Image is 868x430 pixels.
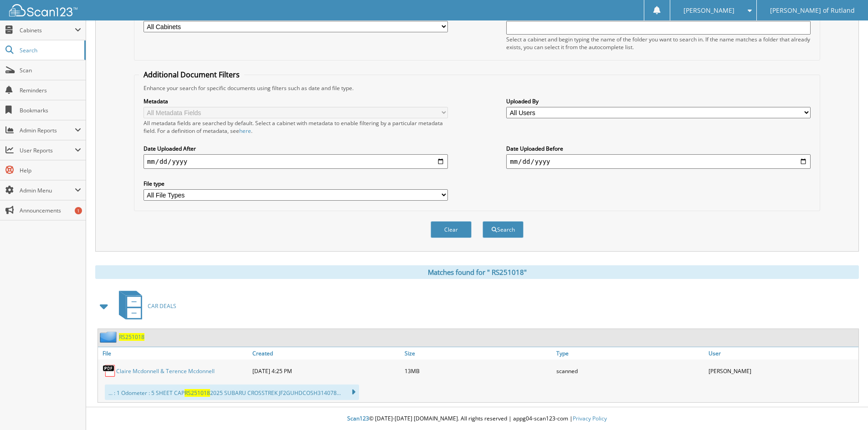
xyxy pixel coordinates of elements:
[402,362,555,380] div: 13MB
[105,384,359,400] div: ... : 1 Odometer : 5 SHEET CAP 2025 SUBARU CROSSTREK JF2GUHDCOSH314078...
[98,347,250,359] a: File
[506,154,811,169] input: end
[431,221,472,238] button: Clear
[144,145,448,152] label: Date Uploaded After
[116,367,215,375] a: Claire Mcdonnell & Terence Mcdonnell
[554,347,706,359] a: Type
[20,66,81,74] span: Scan
[139,70,244,80] legend: Additional Document Filters
[139,84,815,92] div: Enhance your search for specific documents using filters such as date and file type.
[100,331,119,343] img: folder2.png
[20,167,81,174] span: Help
[20,86,81,94] span: Reminders
[9,4,77,16] img: scan123-logo-white.svg
[113,288,176,324] a: CAR DEALS
[86,408,868,430] div: © [DATE]-[DATE] [DOMAIN_NAME]. All rights reserved | appg04-scan123-com |
[770,8,855,13] span: [PERSON_NAME] of Rutland
[144,154,448,169] input: start
[250,347,402,359] a: Created
[20,187,75,194] span: Admin Menu
[706,362,858,380] div: [PERSON_NAME]
[20,147,75,154] span: User Reports
[239,127,251,135] a: here
[20,126,75,134] span: Admin Reports
[20,46,80,54] span: Search
[483,221,524,238] button: Search
[20,106,81,114] span: Bookmarks
[506,145,811,152] label: Date Uploaded Before
[20,207,81,214] span: Announcements
[402,347,555,359] a: Size
[185,389,210,397] span: RS251018
[706,347,858,359] a: User
[119,333,144,341] a: RS251018
[506,35,811,51] div: Select a cabinet and begin typing the name of the folder you want to search in. If the name match...
[144,119,448,135] div: All metadata fields are searched by default. Select a cabinet with metadata to enable filtering b...
[822,386,868,430] iframe: Chat Widget
[148,302,176,310] span: C A R D E A L S
[250,362,402,380] div: [DATE] 4:25 PM
[95,265,859,279] div: Matches found for " RS251018"
[506,97,811,105] label: Uploaded By
[75,207,82,214] div: 1
[554,362,706,380] div: scanned
[144,97,448,105] label: Metadata
[683,8,734,13] span: [PERSON_NAME]
[103,364,116,378] img: PDF.png
[20,26,75,34] span: Cabinets
[144,180,448,187] label: File type
[119,333,144,341] span: R S 2 5 1 0 1 8
[347,415,369,422] span: Scan123
[573,415,607,422] a: Privacy Policy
